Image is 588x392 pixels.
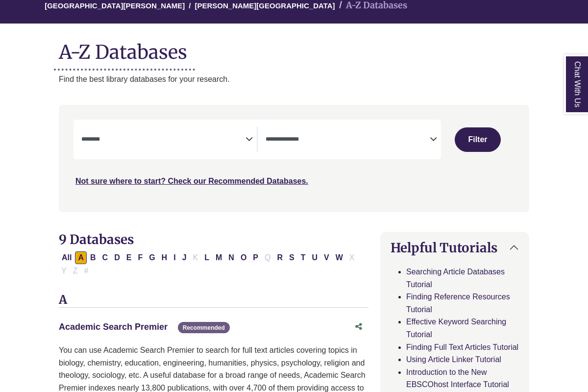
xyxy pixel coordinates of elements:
button: Filter Results B [87,251,99,264]
button: Filter Results M [213,251,225,264]
button: Filter Results D [111,251,123,264]
a: Introduction to the New EBSCOhost Interface Tutorial [406,368,509,389]
span: Recommended [178,322,230,333]
button: Filter Results E [123,251,135,264]
nav: Search filters [59,105,529,212]
button: Filter Results J [179,251,190,264]
p: Find the best library databases for your research. [59,73,529,86]
button: Filter Results T [298,251,309,264]
a: Effective Keyword Searching Tutorial [406,318,506,339]
a: Searching Article Databases Tutorial [406,268,505,289]
button: Helpful Tutorials [381,232,529,263]
a: Academic Search Premier [59,322,168,332]
textarea: Search [81,136,245,144]
button: Filter Results L [201,251,212,264]
button: Filter Results A [75,251,87,264]
a: Finding Reference Resources Tutorial [406,293,510,314]
h3: A [59,293,368,308]
div: Alpha-list to filter by first letter of database name [59,253,358,274]
button: Filter Results R [274,251,286,264]
button: Filter Results O [238,251,249,264]
a: Not sure where to start? Check our Recommended Databases. [75,177,308,185]
textarea: Search [266,136,430,144]
button: Filter Results C [99,251,111,264]
a: Finding Full Text Articles Tutorial [406,343,518,351]
a: Using Article Linker Tutorial [406,355,501,364]
button: Share this database [349,318,368,336]
button: Filter Results H [159,251,171,264]
button: All [59,251,74,264]
button: Filter Results N [225,251,237,264]
button: Filter Results V [321,251,332,264]
button: Filter Results G [146,251,158,264]
button: Filter Results S [286,251,297,264]
button: Filter Results U [309,251,320,264]
span: 9 Databases [59,231,134,247]
button: Filter Results W [333,251,346,264]
h1: A-Z Databases [59,33,529,63]
button: Filter Results P [250,251,261,264]
button: Submit for Search Results [455,127,501,152]
button: Filter Results I [171,251,178,264]
button: Filter Results F [135,251,146,264]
